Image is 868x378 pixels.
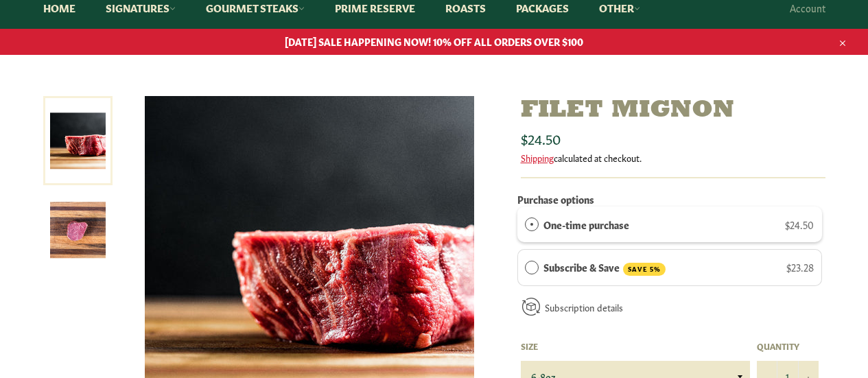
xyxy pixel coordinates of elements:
div: One-time purchase [525,217,539,232]
span: SAVE 5% [623,263,666,276]
span: $23.28 [786,260,814,274]
a: Shipping [521,151,554,164]
label: Purchase options [517,192,594,206]
a: Subscription details [545,300,623,314]
h1: Filet Mignon [521,96,825,126]
label: Quantity [757,340,819,352]
img: Filet Mignon [50,202,106,258]
div: calculated at checkout. [521,152,825,164]
span: $24.50 [521,128,561,147]
label: Size [521,340,750,352]
label: Subscribe & Save [543,259,666,276]
div: Subscribe & Save [525,259,539,274]
span: $24.50 [785,217,814,231]
label: One-time purchase [543,217,629,232]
